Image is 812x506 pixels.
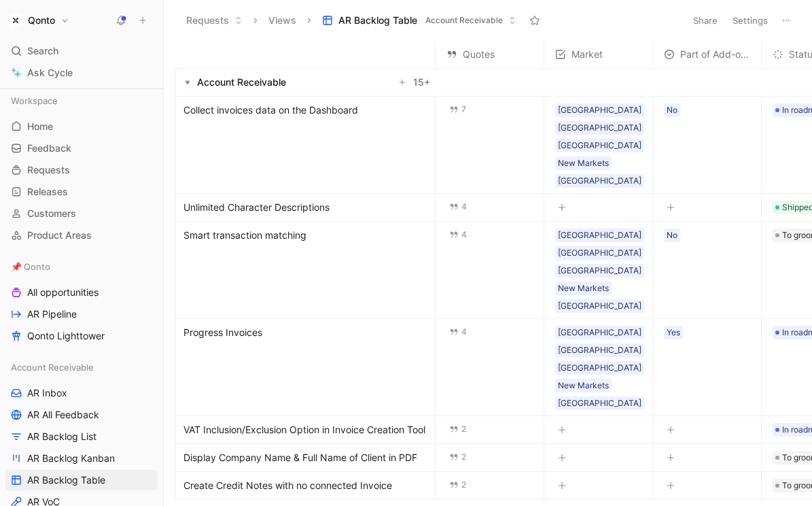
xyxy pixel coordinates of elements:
a: AR All Feedback [5,405,158,425]
a: 2 [446,422,469,437]
div: [GEOGRAPHIC_DATA] [558,326,641,339]
div: [GEOGRAPHIC_DATA] [558,246,641,260]
button: Share [687,11,724,30]
a: All opportunities [5,282,158,303]
button: AR Backlog TableAccount Receivable [316,10,523,31]
div: New Markets [558,282,609,295]
span: 📌 Qonto [11,260,50,273]
a: AR Backlog List [5,426,158,447]
div: [GEOGRAPHIC_DATA] [558,103,641,117]
div: [GEOGRAPHIC_DATA] [558,229,641,242]
button: 4 [446,199,470,214]
a: AR Backlog Table [5,470,158,490]
a: VAT Inclusion/Exclusion Option in Invoice Creation Tool [183,422,429,438]
div: [GEOGRAPHIC_DATA] [558,264,641,277]
button: QontoQonto [5,11,73,30]
a: Unlimited Character Descriptions [183,199,429,216]
div: [GEOGRAPHIC_DATA] [558,121,641,135]
span: Workspace [11,94,58,107]
span: 2 [461,481,466,489]
span: Home [27,120,53,133]
div: Account Receivable [5,357,158,377]
div: [GEOGRAPHIC_DATA] [558,174,641,188]
span: Smart transaction matching [183,227,306,243]
span: Quotes [463,46,495,63]
a: Feedback [5,138,158,158]
span: AR Backlog Table [27,473,105,487]
h1: Qonto [28,14,55,27]
span: Market [571,46,603,63]
span: AR Backlog Kanban [27,452,115,465]
div: No [667,103,677,117]
button: 4 [446,324,470,339]
span: 4 [461,203,467,211]
a: Home [5,116,158,137]
div: [GEOGRAPHIC_DATA] [558,397,641,410]
a: AR Backlog Kanban [5,448,158,469]
div: No [667,229,677,242]
img: Qonto [9,14,22,27]
div: [GEOGRAPHIC_DATA] [558,361,641,375]
div: New Markets [558,379,609,392]
div: 📌 QontoAll opportunitiesAR PipelineQonto Lighttower [5,256,158,346]
div: Yes [667,326,680,339]
span: 2 [461,453,466,461]
button: 7 [446,102,469,117]
div: [GEOGRAPHIC_DATA] [558,299,641,313]
button: 2 [446,477,469,492]
a: Smart transaction matching [183,227,429,243]
a: Create Credit Notes with no connected Invoice [183,477,429,494]
span: 4 [461,231,467,239]
a: Releases [5,182,158,202]
span: Collect invoices data on the Dashboard [183,102,358,118]
button: 4 [446,227,470,242]
span: 4 [461,328,467,336]
div: New Markets [558,156,609,170]
a: Collect invoices data on the Dashboard [183,102,429,118]
span: VAT Inclusion/Exclusion Option in Invoice Creation Tool [183,422,425,438]
a: Progress Invoices [183,324,429,341]
a: AR Pipeline [5,304,158,324]
span: AR Pipeline [27,307,77,321]
span: Display Company Name & Full Name of Client in PDF [183,450,417,466]
a: Display Company Name & Full Name of Client in PDF [183,450,429,466]
span: AR Backlog List [27,430,96,443]
span: Ask Cycle [27,65,73,81]
span: Feedback [27,141,71,155]
span: AR Inbox [27,386,67,400]
span: Progress Invoices [183,324,262,341]
button: Views [262,10,302,31]
a: AR Inbox [5,383,158,403]
span: Part of Add-on? [680,46,750,63]
span: AR All Feedback [27,408,99,422]
span: 7 [461,105,466,114]
span: 15 + [413,74,430,90]
span: Unlimited Character Descriptions [183,199,330,216]
span: Account Receivable [425,14,503,27]
a: Qonto Lighttower [5,326,158,346]
div: [GEOGRAPHIC_DATA] [558,139,641,152]
span: 2 [461,425,466,433]
div: 📌 Qonto [5,256,158,277]
span: Releases [27,185,68,199]
a: Product Areas [5,225,158,246]
div: Workspace [5,90,158,111]
a: Requests [5,160,158,180]
div: Account Receivable [197,74,286,90]
a: Ask Cycle [5,63,158,83]
button: 2 [446,450,469,465]
span: Search [27,43,58,59]
button: Requests [180,10,249,31]
button: Settings [726,11,774,30]
span: All opportunities [27,286,99,299]
span: Requests [27,163,70,177]
span: Account Receivable [11,360,94,374]
a: Customers [5,203,158,224]
div: Search [5,41,158,61]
